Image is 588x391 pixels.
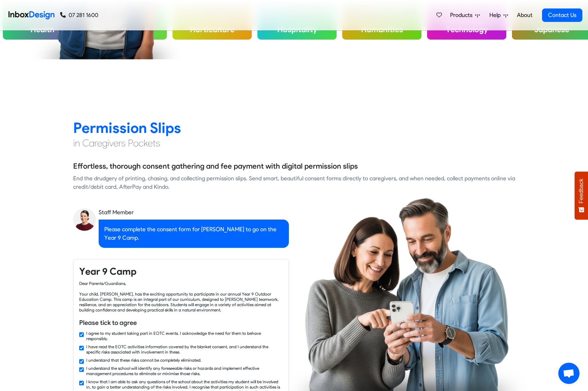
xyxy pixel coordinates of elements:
a: Help [487,8,511,22]
div: End the drudgery of printing, chasing, and collecting permission slips. Send smart, beautiful con... [73,174,515,191]
span: Products [450,11,475,19]
span: Help [489,11,503,19]
div: Dear Parents/Guardians, Your child, [PERSON_NAME], has the exciting opportunity to participate in... [79,281,283,313]
label: I understand the school will identify any foreseeable risks or hazards and implement effective ma... [86,366,283,376]
div: Please complete the consent form for [PERSON_NAME] to go on the Year 9 Camp. [99,220,289,248]
a: About [515,8,534,22]
h2: Permission Slips [73,119,515,137]
img: staff_avatar.png [73,208,96,231]
label: I have read the EOTC activities information covered by the blanket consent, and I understand the ... [86,344,283,355]
label: I understand that these risks cannot be completely eliminated. [86,357,202,363]
span: Feedback [578,179,584,203]
label: I agree to my student taking part in EOTC events. I acknowledge the need for them to behave respo... [86,331,283,341]
button: Feedback - Show survey [575,171,588,220]
a: Contact Us [542,8,582,22]
a: Products [447,8,483,22]
a: Open chat [558,363,580,384]
h4: Year 9 Camp [79,265,283,278]
h5: Effortless, thorough consent gathering and fee payment with digital permission slips [73,161,358,171]
h4: in Caregivers Pockets [73,137,515,150]
h6: Please tick to agree [79,318,283,327]
a: 07 281 1600 [60,11,98,19]
div: Staff Member [99,208,289,217]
